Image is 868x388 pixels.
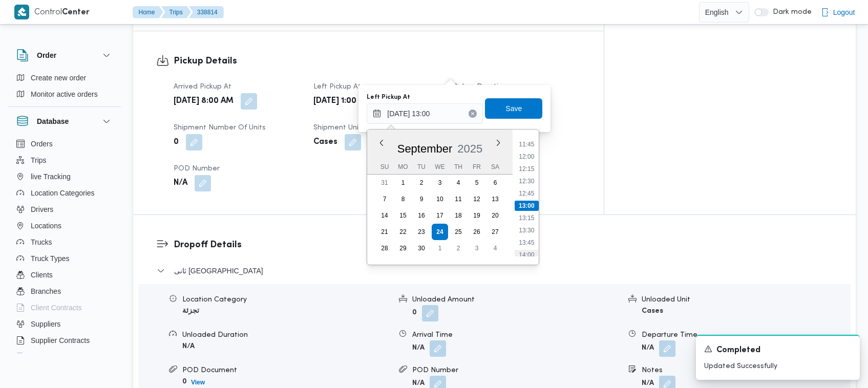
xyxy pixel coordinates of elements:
[12,267,117,283] button: Clients
[413,224,430,240] div: day-23
[31,236,52,248] span: Trucks
[367,103,483,124] input: Press the down key to enter a popover containing a calendar. Press the escape key to close the po...
[376,175,393,191] div: day-31
[367,93,410,101] label: Left Pickup At
[432,160,448,174] div: We
[157,265,833,277] button: ثانى [GEOGRAPHIC_DATA]
[31,252,69,265] span: Truck Types
[133,6,163,18] button: Home
[12,185,117,201] button: Location Categories
[469,110,477,118] button: Clear input
[515,213,539,223] li: 13:15
[469,160,485,174] div: Fr
[413,240,430,256] div: day-30
[412,344,425,351] b: N/A
[182,308,199,314] b: تجزئة
[31,203,53,215] span: Drivers
[313,136,337,148] b: Cases
[487,224,503,240] div: day-27
[469,207,485,224] div: day-19
[376,224,393,240] div: day-21
[31,334,90,347] span: Supplier Contracts
[31,301,82,314] span: Client Contracts
[174,83,231,90] span: Arrived Pickup At
[174,238,833,252] h3: Dropoff Details
[12,316,117,332] button: Suppliers
[12,201,117,218] button: Drivers
[174,136,179,148] b: 0
[642,308,663,314] b: Cases
[642,330,850,340] div: Departure Time
[515,238,539,248] li: 13:45
[432,240,448,256] div: day-1
[12,250,117,267] button: Truck Types
[458,142,483,155] span: 2025
[469,175,485,191] div: day-5
[642,344,654,351] b: N/A
[182,294,391,305] div: Location Category
[515,176,539,186] li: 12:30
[450,191,467,207] div: day-11
[487,175,503,191] div: day-6
[182,343,195,350] b: N/A
[12,332,117,349] button: Supplier Contracts
[16,49,113,61] button: Order
[485,98,542,119] button: Save
[450,175,467,191] div: day-4
[14,5,29,19] img: X8yXhbKr1z7QwAAAABJRU5ErkJggg==
[515,250,539,260] li: 14:00
[377,139,386,147] button: Previous Month
[412,309,417,316] b: 0
[395,175,411,191] div: day-1
[31,154,47,166] span: Trips
[457,142,483,156] div: Button. Open the year selector. 2025 is currently selected.
[31,285,61,297] span: Branches
[31,269,53,281] span: Clients
[515,225,539,235] li: 13:30
[769,8,812,16] span: Dark mode
[12,218,117,234] button: Locations
[469,191,485,207] div: day-12
[413,207,430,224] div: day-16
[37,115,69,127] h3: Database
[16,115,113,127] button: Database
[432,207,448,224] div: day-17
[8,136,121,357] div: Database
[397,142,453,156] div: Button. Open the month selector. September is currently selected.
[704,361,852,372] p: Updated Successfully
[395,191,411,207] div: day-8
[704,344,852,357] div: Notification
[31,318,60,330] span: Suppliers
[494,139,502,147] button: Next month
[191,379,205,386] b: View
[395,240,411,256] div: day-29
[376,191,393,207] div: day-7
[174,177,187,189] b: N/A
[432,224,448,240] div: day-24
[189,6,224,18] button: 338814
[642,365,850,376] div: Notes
[395,160,411,174] div: Mo
[395,207,411,224] div: day-15
[413,160,430,174] div: Tu
[397,142,453,155] span: September
[12,86,117,102] button: Monitor active orders
[12,168,117,185] button: live Tracking
[8,70,121,106] div: Order
[31,187,95,199] span: Location Categories
[31,72,86,84] span: Create new order
[412,380,425,386] b: N/A
[182,330,391,340] div: Unloaded Duration
[453,83,507,90] span: Pickup Duration
[505,102,522,115] span: Save
[412,330,621,340] div: Arrival Time
[37,49,56,61] h3: Order
[313,83,361,90] span: Left Pickup At
[515,152,539,162] li: 12:00
[313,95,371,107] b: [DATE] 1:00 PM
[375,175,504,256] div: month-2025-09
[450,240,467,256] div: day-2
[174,165,220,172] span: POD Number
[450,160,467,174] div: Th
[450,224,467,240] div: day-25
